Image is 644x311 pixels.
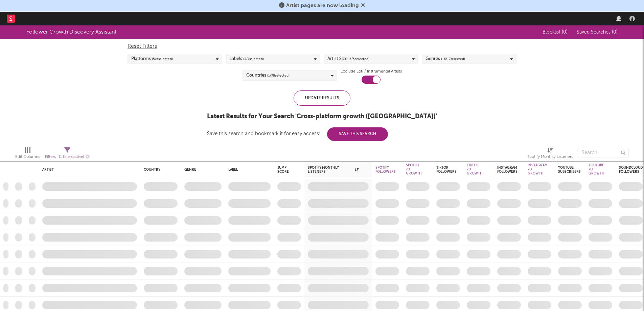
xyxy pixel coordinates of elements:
span: ( 0 ) [612,30,618,35]
div: Labels [229,55,264,63]
div: Platforms [131,55,173,63]
span: ( 5 / 5 selected) [348,55,369,63]
span: ( 11 filters active) [57,155,84,159]
div: Instagram 7D Growth [528,163,548,175]
div: Instagram Followers [497,166,517,174]
div: Update Results [294,90,350,106]
div: Spotify 7D Growth [406,163,422,175]
div: Label [228,168,267,172]
span: ( 0 ) [562,30,568,35]
div: Filters(11 filters active) [45,144,90,164]
div: Country [144,168,174,172]
div: Spotify Monthly Listeners [308,166,359,174]
div: Artist Size [327,55,369,63]
div: Filters [45,153,90,161]
button: Saved Searches (0) [575,29,618,35]
div: Genre [184,168,218,172]
span: Artist pages are now loading [286,3,359,8]
span: Saved Searches [577,30,618,35]
div: Follower Growth Discovery Assistant [26,28,116,36]
div: Tiktok Followers [436,166,457,174]
div: Reset Filters [128,42,516,50]
div: Spotify Monthly Listeners [527,144,573,164]
div: Tiktok 7D Growth [467,163,483,175]
span: Blocklist [543,30,568,35]
div: Countries [246,71,290,80]
div: Artist [42,168,134,172]
div: Save this search and bookmark it for easy access: [207,131,388,136]
div: Latest Results for Your Search ' Cross-platform growth ([GEOGRAPHIC_DATA]) ' [207,112,437,121]
span: ( 3 / 7 selected) [243,55,264,63]
input: Search... [578,148,629,158]
span: ( 16 / 17 selected) [441,55,465,63]
button: Save This Search [327,127,388,141]
div: Soundcloud Followers [619,166,643,174]
div: YouTube 7D Growth [589,163,604,175]
div: Jump Score [277,166,291,174]
span: ( 5 / 5 selected) [152,55,173,63]
div: Spotify Monthly Listeners [527,153,573,161]
span: ( 1 / 78 selected) [267,71,290,80]
div: YouTube Subscribers [558,166,581,174]
div: Edit Columns [15,144,40,164]
div: Spotify Followers [375,166,396,174]
div: Genres [425,55,465,63]
div: Edit Columns [15,153,40,161]
span: Dismiss [361,3,365,8]
label: Exclude Lofi / Instrumental Artists [341,67,402,76]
